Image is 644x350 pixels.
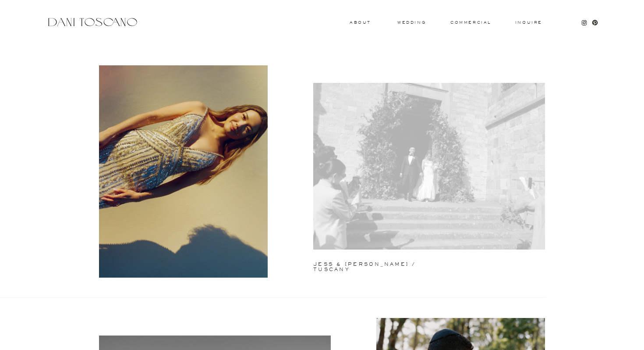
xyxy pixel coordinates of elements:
[397,21,426,24] a: wedding
[515,21,543,25] a: Inquire
[450,21,491,24] a: commercial
[313,262,450,265] a: jess & [PERSON_NAME] / tuscany
[350,21,369,24] a: About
